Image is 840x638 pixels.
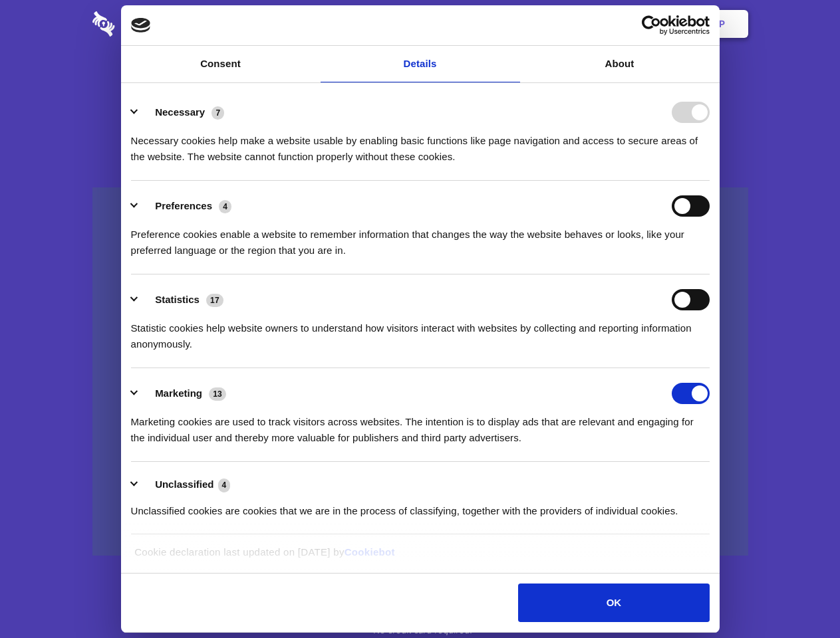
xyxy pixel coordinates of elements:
label: Marketing [155,387,202,399]
button: Unclassified (4) [131,477,239,493]
button: Statistics (17) [131,289,232,310]
span: 17 [206,294,223,307]
a: Pricing [390,3,448,45]
div: Unclassified cookies are cookies that we are in the process of classifying, together with the pro... [131,493,710,519]
label: Preferences [155,200,212,211]
a: About [520,46,720,82]
span: 7 [211,106,224,120]
div: Statistic cookies help website owners to understand how visitors interact with websites by collec... [131,310,710,352]
span: 13 [209,387,226,401]
button: OK [518,584,709,622]
label: Statistics [155,294,200,305]
a: Cookiebot [345,546,395,558]
a: Contact [539,3,601,45]
div: Cookie declaration last updated on [DATE] by [124,544,716,570]
img: logo [131,18,151,33]
h4: Auto-redaction of sensitive data, encrypted data sharing and self-destructing private chats. Shar... [92,121,748,165]
a: Details [321,46,520,82]
h1: Eliminate Slack Data Loss. [92,60,748,108]
button: Preferences (4) [131,195,240,217]
div: Marketing cookies are used to track visitors across websites. The intention is to display ads tha... [131,404,710,446]
iframe: Drift Widget Chat Controller [773,572,824,622]
a: Consent [121,46,321,82]
button: Marketing (13) [131,383,235,404]
label: Necessary [155,106,205,118]
a: Wistia video thumbnail [92,187,748,556]
img: logo-wordmark-white-trans-d4663122ce5f474addd5e946df7df03e33cb6a1c49d2221995e7729f52c070b2.svg [92,11,206,37]
a: Usercentrics Cookiebot - opens in a new window [593,15,710,35]
div: Necessary cookies help make a website usable by enabling basic functions like page navigation and... [131,123,710,165]
button: Necessary (7) [131,102,233,123]
div: Preference cookies enable a website to remember information that changes the way the website beha... [131,217,710,259]
span: 4 [218,478,231,492]
span: 4 [219,200,231,213]
a: Login [603,3,661,45]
